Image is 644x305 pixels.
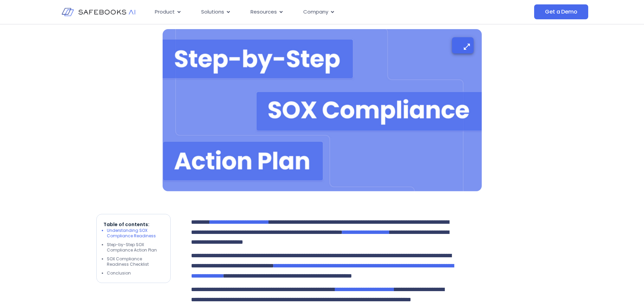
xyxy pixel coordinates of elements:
li: SOX Compliance Readiness Checklist [107,256,164,267]
img: a blue background with white text that says, step - by - step sox [163,29,482,191]
a: Get a Demo [534,4,588,19]
li: Conclusion [107,270,164,276]
span: Solutions [201,8,224,16]
li: Understanding SOX Compliance Readiness [107,228,164,239]
span: Company [303,8,328,16]
nav: Menu [149,5,467,19]
p: Table of contents: [103,221,164,228]
div: Menu Toggle [149,5,467,19]
span: Product [155,8,175,16]
li: Step-by-Step SOX Compliance Action Plan [107,242,164,253]
span: Get a Demo [545,8,577,15]
span: Resources [251,8,277,16]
